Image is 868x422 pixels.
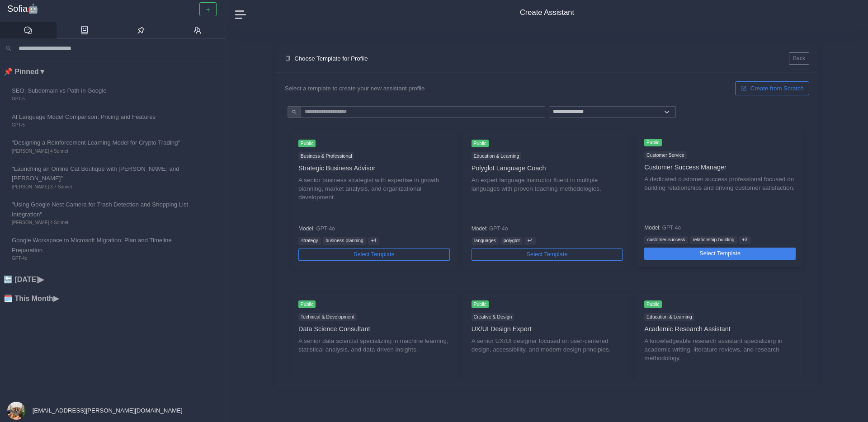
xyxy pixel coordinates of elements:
[298,325,450,333] div: Data Science Consultant
[298,337,450,378] p: A senior data scientist specializing in machine learning, statistical analysis, and data-driven i...
[690,236,737,244] span: relationship-building
[298,164,450,172] div: Strategic Business Advisor
[739,236,750,244] span: + 3
[12,148,193,155] span: [PERSON_NAME] 4 Sonnet
[644,225,660,231] strong: Model :
[472,313,514,321] span: Creative & Design
[294,55,368,62] h5: Choose Template for Profile
[12,95,193,103] span: GPT-5
[472,249,623,261] button: Select Template
[472,140,489,147] span: Public
[472,225,508,232] small: GPT-4o
[12,122,193,129] span: GPT-5
[789,52,809,64] button: Back
[644,300,661,308] span: Public
[298,225,335,232] small: GPT-4o
[12,235,193,255] span: Google Workspace to Microsoft Migration: Plan and Timeline Preparation
[298,176,450,217] p: A senior business strategist with expertise in growth planning, market analysis, and organization...
[644,313,694,321] span: Education & Learning
[298,225,315,232] strong: Model :
[12,86,193,95] span: SEO: Subdomain vs Path in Google
[524,237,536,245] span: + 4
[12,164,193,183] span: "Launching an Online Cat Boutique with [PERSON_NAME] and [PERSON_NAME]"
[298,140,316,147] span: Public
[12,112,193,122] span: AI Language Model Comparison: Pricing and Features
[12,255,193,262] span: GPT-4o
[644,175,796,216] p: A dedicated customer success professional focused on building relationships and driving customer ...
[472,225,488,232] strong: Model :
[31,407,183,414] span: [EMAIL_ADDRESS][PERSON_NAME][DOMAIN_NAME]
[644,325,796,333] div: Academic Research Assistant
[12,219,193,226] span: [PERSON_NAME] 4 Sonnet
[644,337,796,378] p: A knowledgeable research assistant specializing in academic writing, literature reviews, and rese...
[4,293,226,305] li: 🗓️ This Month ▶
[644,236,688,244] span: customer-success
[472,237,499,245] span: languages
[644,151,686,159] span: Customer Service
[323,237,367,245] span: business-planning
[368,237,379,245] span: + 4
[472,337,623,378] p: A senior UX/UI designer focused on user-centered design, accessibility, and modern design princip...
[644,248,796,260] button: Select Template
[472,164,623,172] div: Polyglot Language Coach
[472,176,623,217] p: An expert language instructor fluent in multiple languages with proven teaching methodologies.
[472,325,623,333] div: UX/UI Design Expert
[472,152,521,160] span: Education & Learning
[520,8,574,17] h4: Create Assistant
[15,42,220,55] input: Search conversations
[298,300,316,308] span: Public
[4,274,226,286] li: 🔙 [DATE] ▶
[12,183,193,191] span: [PERSON_NAME] 3.7 Sonnet
[12,138,193,147] span: "Designing a Reinforcement Learning Model for Crypto Trading"
[472,300,489,308] span: Public
[500,237,523,245] span: polyglot
[298,237,321,245] span: strategy
[644,225,681,231] small: GPT-4o
[298,249,450,261] button: Select Template
[7,4,218,14] a: Sofia🤖
[298,313,357,321] span: Technical & Development
[4,66,226,78] li: 📌 Pinned ▼
[644,164,796,171] div: Customer Success Manager
[285,84,425,93] p: Select a template to create your new assistant profile
[644,139,661,146] span: Public
[298,152,354,160] span: Business & Professional
[12,200,193,219] span: "Using Google Nest Camera for Trash Detection and Shopping List Integration"
[735,81,809,95] button: Create from Scratch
